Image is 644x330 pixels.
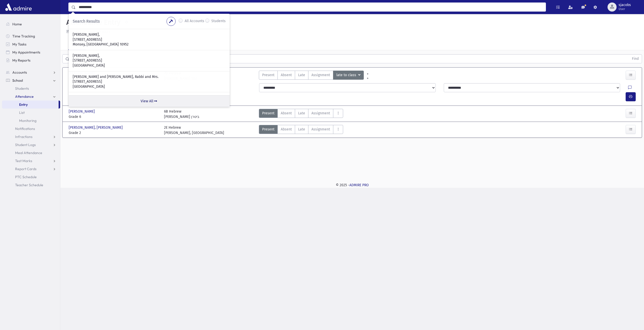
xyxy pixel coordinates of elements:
a: Attendance [2,92,60,101]
a: Test Marks [2,157,60,165]
span: Search Results [73,19,100,24]
u: Missing Attendance History [66,29,110,33]
a: Monitoring [2,117,60,125]
div: © 2025 - [68,182,636,188]
span: Grade 6 [69,114,159,119]
span: PTC Schedule [15,175,37,179]
a: Notifications [2,125,60,133]
input: Search [76,3,546,12]
p: [PERSON_NAME] and [PERSON_NAME], Rabbi and Mrs. [73,74,226,79]
button: late to class [333,71,364,80]
p: Monsey, [GEOGRAPHIC_DATA] 10952 [73,42,226,47]
a: Home [2,20,60,28]
span: Assignment [311,127,330,132]
span: Late [298,72,305,78]
a: Students [2,84,60,92]
span: Absent [281,111,292,116]
span: Late [298,111,305,116]
span: Time Tracking [12,34,35,38]
a: Time Tracking [2,32,60,40]
span: School [12,78,23,83]
button: Find [629,55,642,63]
span: Teacher Schedule [15,183,43,187]
a: View All [69,95,230,107]
a: Entry [2,101,59,109]
h5: Attendance Entry [64,18,120,27]
span: Students [15,86,29,91]
div: 6B Hebrew [PERSON_NAME] ביטרן [164,109,199,119]
span: sjacobs [619,3,631,7]
span: Entry [19,102,28,107]
p: [PERSON_NAME], [73,53,226,58]
span: My Tasks [12,42,26,46]
span: My Appointments [12,50,40,55]
p: [STREET_ADDRESS] [73,37,226,42]
span: Grade 2 [69,130,159,135]
span: Home [12,22,22,26]
img: AdmirePro [4,2,33,12]
p: [GEOGRAPHIC_DATA] [73,84,226,89]
a: Student Logs [2,141,60,149]
span: Present [262,111,274,116]
a: Teacher Schedule [2,181,60,189]
span: List [19,110,25,115]
a: Meal Attendance [2,149,60,157]
span: [PERSON_NAME], [PERSON_NAME] [69,125,124,130]
a: Missing Attendance History [64,29,110,33]
a: Report Cards [2,165,60,173]
span: Present [262,127,274,132]
label: Students [211,18,226,24]
span: Test Marks [15,159,32,163]
a: Accounts [2,68,60,76]
div: 2E Hebrew [PERSON_NAME], [GEOGRAPHIC_DATA] [164,125,224,135]
a: PTC Schedule [2,173,60,181]
span: Monitoring [19,118,36,123]
span: Meal Attendance [15,151,42,155]
span: Student Logs [15,143,36,147]
a: My Reports [2,56,60,64]
div: AttTypes [259,109,343,119]
p: [STREET_ADDRESS] [73,79,226,84]
span: Assignment [311,111,330,116]
span: Infractions [15,134,32,139]
p: [GEOGRAPHIC_DATA] [73,63,226,68]
p: [PERSON_NAME], [73,32,226,37]
label: All Accounts [185,18,204,24]
span: Accounts [12,70,27,75]
a: School [2,76,60,84]
div: AttTypes [259,125,343,135]
span: Report Cards [15,167,36,171]
span: Assignment [311,72,330,78]
span: My Reports [12,58,30,63]
span: Notifications [15,126,35,131]
a: List [2,109,60,117]
span: User [619,7,631,11]
span: Attendance [15,94,34,99]
span: [PERSON_NAME] [69,109,96,114]
span: Absent [281,72,292,78]
span: Absent [281,127,292,132]
a: ADMIRE PRO [349,183,369,187]
a: My Tasks [2,40,60,48]
a: Single [68,36,86,50]
p: [STREET_ADDRESS] [73,58,226,63]
span: Present [262,72,274,78]
a: My Appointments [2,48,60,56]
div: AttTypes [259,71,364,81]
span: Late [298,127,305,132]
a: Infractions [2,133,60,141]
span: late to class [336,72,357,78]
